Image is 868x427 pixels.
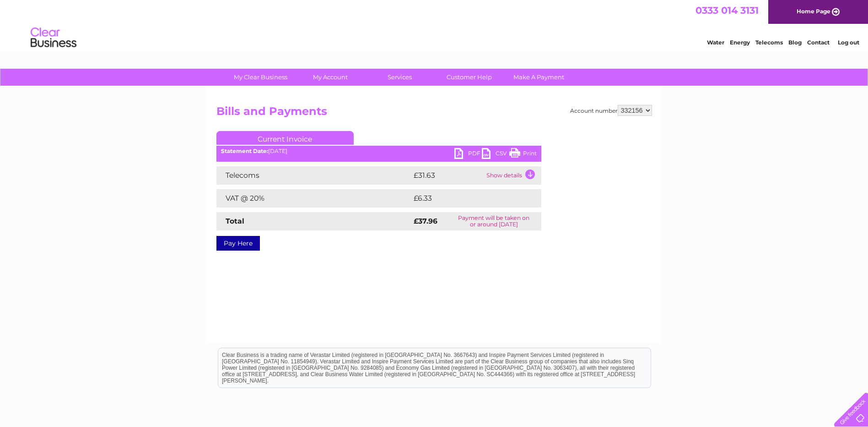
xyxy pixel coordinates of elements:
[362,69,437,86] a: Services
[411,166,484,185] td: £31.63
[216,236,260,251] a: Pay Here
[482,148,509,161] a: CSV
[292,69,368,86] a: My Account
[807,39,830,46] a: Contact
[447,212,541,230] td: Payment will be taken on or around [DATE]
[216,105,652,122] h2: Bills and Payments
[218,5,651,44] div: Clear Business is a trading name of Verastar Limited (registered in [GEOGRAPHIC_DATA] No. 3667643...
[707,39,724,46] a: Water
[788,39,802,46] a: Blog
[414,217,437,225] strong: £37.96
[509,148,537,161] a: Print
[695,5,759,16] a: 0333 014 3131
[730,39,750,46] a: Energy
[501,69,577,86] a: Make A Payment
[454,148,482,161] a: PDF
[484,166,541,185] td: Show details
[216,131,354,145] a: Current Invoice
[216,189,411,208] td: VAT @ 20%
[570,105,652,116] div: Account number
[223,69,298,86] a: My Clear Business
[216,166,411,185] td: Telecoms
[216,148,541,154] div: [DATE]
[838,39,859,46] a: Log out
[431,69,507,86] a: Customer Help
[411,189,520,208] td: £6.33
[226,217,244,225] strong: Total
[221,148,268,154] b: Statement Date:
[755,39,783,46] a: Telecoms
[30,24,77,52] img: logo.png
